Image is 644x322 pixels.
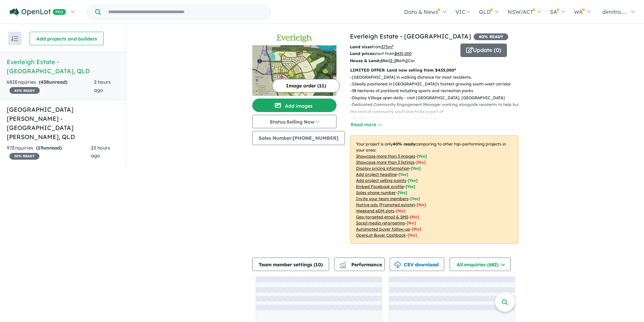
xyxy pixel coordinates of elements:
h5: Everleigh Estate - [GEOGRAPHIC_DATA] , QLD [7,57,119,76]
p: - Onsite Café now open - The Eve Café & Bar [350,115,524,122]
u: Add project headline [356,172,397,177]
button: Team member settings (10) [252,258,329,271]
span: 40 % READY [474,33,508,40]
p: start from [350,50,455,57]
span: [ No ] [416,160,426,165]
img: line-chart.svg [340,262,346,265]
span: 30 % READY [9,153,39,160]
u: 375 m [381,44,393,49]
img: Everleigh Estate - Greenbank Logo [255,34,334,43]
button: Status:Selling Now [252,115,336,128]
button: Image order (11) [272,79,340,92]
p: from [350,44,455,50]
p: LIMITED OFFER: Land now selling from $435,000* [350,67,518,74]
span: 23 hours ago [91,145,110,159]
img: Everleigh Estate - Greenbank [252,45,336,96]
b: Land prices [350,51,374,56]
span: [No] [412,226,421,232]
span: [No] [417,202,426,207]
sup: 2 [392,44,393,48]
u: Embed Facebook profile [356,184,404,189]
u: Invite your team members [356,196,409,201]
u: Showcase more than 3 listings [356,160,415,165]
u: 2 [406,58,408,63]
p: Your project is only comparing to other top-performing projects in your area: - - - - - - - - - -... [350,135,518,244]
span: [ Yes ] [410,196,420,201]
span: dimitra.... [602,8,626,15]
p: Bed Bath Car [350,57,455,64]
p: - Display Village open daily - visit [GEOGRAPHIC_DATA], [GEOGRAPHIC_DATA] [350,95,524,101]
u: 2-3 [390,58,396,63]
span: [ Yes ] [408,178,418,183]
u: 4 [380,58,382,63]
a: Everleigh Estate - [GEOGRAPHIC_DATA] [350,32,471,40]
u: $ 435,000 [394,51,412,56]
u: OpenLot Buyer Cashback [356,233,406,238]
u: Showcase more than 3 images [356,154,415,159]
h5: [GEOGRAPHIC_DATA][PERSON_NAME] - [GEOGRAPHIC_DATA][PERSON_NAME] , QLD [7,105,119,141]
span: 19 [38,145,43,151]
img: sort.svg [11,36,18,41]
span: Performance [341,262,382,268]
button: Performance [334,258,385,271]
img: download icon [394,262,401,268]
u: Add project selling-points [356,178,406,183]
button: Add images [252,99,336,112]
b: Land sizes [350,44,372,49]
span: [No] [410,214,419,219]
span: [No] [408,233,417,238]
u: Geo-targeted email & SMS [356,214,408,219]
u: Display pricing information [356,166,409,171]
span: 40 % READY [9,87,40,94]
b: House & Land: [350,58,380,63]
div: 97 Enquir ies [7,144,91,160]
u: Weekend eDM slots [356,208,394,213]
strong: ( unread) [36,145,62,151]
span: [ Yes ] [397,190,407,195]
p: - 38 hectares of parkland including sports and recreation parks [350,87,524,94]
a: Everleigh Estate - Greenbank LogoEverleigh Estate - Greenbank [252,32,336,96]
span: 2 hours ago [94,79,111,93]
span: 10 [315,262,321,268]
span: [ Yes ] [406,184,415,189]
span: [ Yes ] [398,172,408,177]
span: [No] [396,208,406,213]
b: 40 % ready [393,141,415,146]
button: Update (0) [460,44,507,57]
u: Sales phone number [356,190,396,195]
u: Social media retargeting [356,220,405,225]
img: Openlot PRO Logo White [10,8,66,17]
p: - Ideally positioned in [GEOGRAPHIC_DATA]'s fastest growing south-west corridor [350,81,524,87]
input: Try estate name, suburb, builder or developer [102,5,269,19]
span: [ Yes ] [411,166,421,171]
span: 438 [40,79,49,85]
button: CSV download [390,258,444,271]
img: bar-chart.svg [340,264,346,268]
p: - [GEOGRAPHIC_DATA] in walking distance for most residents. [350,74,524,81]
u: Native ads (Promoted estate) [356,202,415,207]
button: Sales Number:[PHONE_NUMBER] [252,131,345,145]
strong: ( unread) [39,79,67,85]
p: - Dedicated Community Engagement Manager working alongside residents to help build the kind of co... [350,101,524,115]
div: 682 Enquir ies [7,78,94,95]
u: Automated buyer follow-up [356,226,410,232]
span: [ Yes ] [417,154,427,159]
span: [No] [407,220,416,225]
button: Add projects and builders [30,32,104,45]
button: All enquiries (682) [450,258,511,271]
button: Read more [350,121,382,129]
